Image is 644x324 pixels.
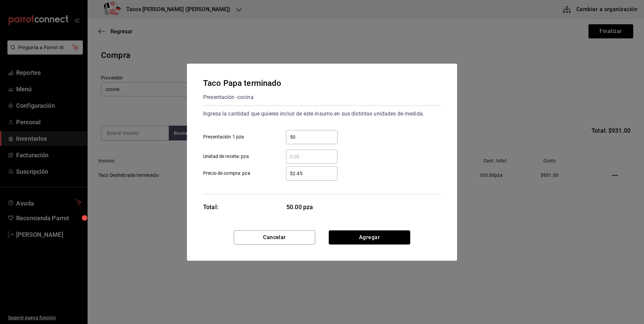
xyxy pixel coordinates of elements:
button: Cancelar [234,230,315,245]
input: Precio de compra: pza [286,169,337,177]
span: Unidad de receta: pza [203,153,249,160]
button: Agregar [329,230,410,245]
input: Unidad de receta: pza [286,153,337,161]
span: Presentación 1 pza [203,133,244,140]
span: 50.00 pza [286,202,338,212]
span: Precio de compra: pza [203,170,250,177]
div: Taco Papa terminado [203,77,282,89]
div: Ingresa la cantidad que quieres incluir de este insumo en sus distintas unidades de medida. [203,108,441,119]
div: Total: [203,202,219,212]
input: Presentación 1 pza [286,133,337,141]
div: Presentación - cocina [203,92,282,103]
